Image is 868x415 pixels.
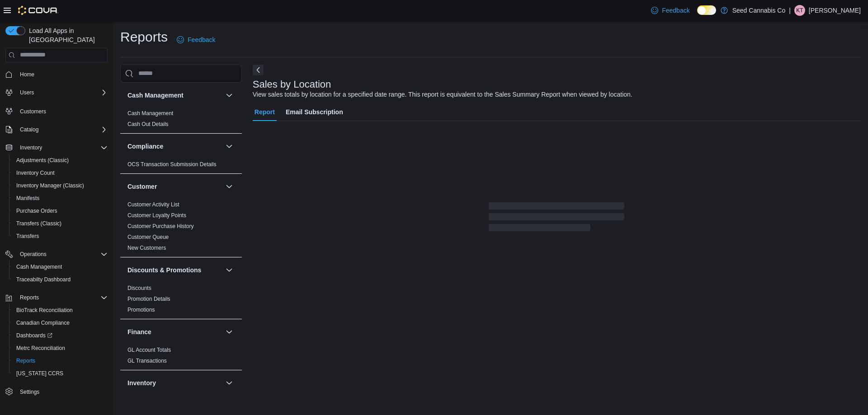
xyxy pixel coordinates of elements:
a: Customer Queue [127,234,169,240]
span: Manifests [16,195,39,202]
span: KT [796,5,803,16]
span: Email Subscription [286,103,343,121]
span: Inventory [20,144,42,151]
a: Customer Activity List [127,201,179,208]
h3: Inventory [127,378,156,387]
a: Dashboards [9,329,111,342]
img: Cova [18,6,58,15]
button: Discounts & Promotions [127,266,222,275]
button: Catalog [16,124,42,135]
a: Inventory Count [13,168,58,178]
a: Promotions [127,307,155,313]
span: GL Transactions [127,357,167,364]
button: Inventory [127,378,222,387]
a: Transfers [13,231,42,242]
span: Users [16,87,108,98]
span: BioTrack Reconciliation [13,305,108,316]
button: Inventory Manager (Classic) [9,179,111,192]
button: Transfers (Classic) [9,217,111,230]
p: [PERSON_NAME] [809,5,861,16]
span: [US_STATE] CCRS [16,370,63,377]
span: Metrc Reconciliation [13,343,108,354]
button: Reports [2,291,111,304]
a: Discounts [127,285,151,291]
a: GL Transactions [127,358,167,364]
button: Finance [224,326,235,337]
span: Reports [16,357,35,364]
a: Inventory Manager (Classic) [13,180,88,191]
button: Inventory [2,141,111,154]
a: Metrc Reconciliation [13,343,69,354]
div: Kalyn Thompson [794,5,805,16]
button: Catalog [2,123,111,136]
button: Traceabilty Dashboard [9,273,111,286]
span: Settings [20,388,39,396]
button: Cash Management [9,261,111,273]
span: Traceabilty Dashboard [16,276,71,283]
div: Discounts & Promotions [120,283,242,319]
div: Compliance [120,159,242,173]
span: Traceabilty Dashboard [13,274,108,285]
span: Cash Management [127,110,173,117]
a: GL Account Totals [127,347,171,353]
input: Dark Mode [697,5,716,15]
span: Manifests [13,193,108,204]
button: Compliance [127,142,222,151]
a: Settings [16,387,43,397]
a: Cash Management [127,110,173,117]
button: Settings [2,385,111,398]
button: Customer [224,181,235,192]
a: Adjustments (Classic) [13,155,72,166]
span: Feedback [662,6,689,15]
h3: Cash Management [127,91,184,100]
p: | [789,5,791,16]
button: Cash Management [224,90,235,101]
span: Settings [16,386,108,397]
span: Operations [20,251,47,258]
span: Discounts [127,284,151,292]
span: Customer Activity List [127,201,179,208]
a: [US_STATE] CCRS [13,368,67,379]
span: Canadian Compliance [13,317,108,328]
span: Adjustments (Classic) [16,157,69,164]
a: BioTrack Reconciliation [13,305,76,316]
button: Metrc Reconciliation [9,342,111,354]
a: Cash Management [13,261,66,272]
a: Traceabilty Dashboard [13,274,74,285]
div: Customer [120,199,242,257]
a: Customers [16,106,50,117]
button: [US_STATE] CCRS [9,367,111,380]
span: Washington CCRS [13,368,108,379]
button: Reports [16,292,42,303]
span: Users [20,89,34,96]
button: Discounts & Promotions [224,265,235,275]
span: Home [16,69,108,80]
a: Canadian Compliance [13,317,73,328]
span: GL Account Totals [127,346,171,354]
h3: Finance [127,327,151,336]
span: Load All Apps in [GEOGRAPHIC_DATA] [25,26,108,44]
span: Adjustments (Classic) [13,155,108,166]
a: Customer Purchase History [127,223,194,229]
button: Customer [127,182,222,191]
span: Transfers [13,231,108,242]
h3: Sales by Location [253,79,331,90]
span: Inventory Count [16,169,55,177]
button: Next [253,65,264,75]
span: Customer Loyalty Points [127,212,186,219]
span: Cash Management [16,263,62,270]
span: Purchase Orders [16,207,57,214]
a: Feedback [647,1,693,19]
span: Inventory Manager (Classic) [13,180,108,191]
p: Seed Cannabis Co [732,5,786,16]
div: Finance [120,345,242,370]
span: Loading [489,204,624,233]
span: Inventory [16,142,108,153]
span: Transfers (Classic) [16,220,61,227]
span: Dashboards [13,330,108,341]
span: Reports [13,355,108,366]
span: Feedback [188,35,215,44]
span: Catalog [16,124,108,135]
